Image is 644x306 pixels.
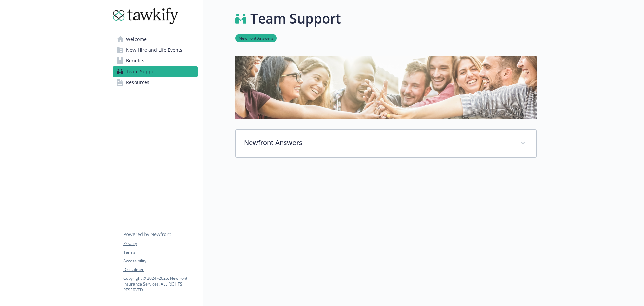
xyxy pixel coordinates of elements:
a: Disclaimer [123,267,197,273]
a: Resources [113,77,198,88]
a: Benefits [113,55,198,66]
a: Team Support [113,66,198,77]
span: Resources [126,77,149,88]
h1: Team Support [250,8,341,29]
a: New Hire and Life Events [113,45,198,55]
span: Benefits [126,55,144,66]
img: team support page banner [235,56,537,119]
a: Accessibility [123,258,197,264]
a: Newfront Answers [235,35,277,41]
a: Privacy [123,241,197,247]
span: Welcome [126,34,147,45]
span: Team Support [126,66,158,77]
p: Newfront Answers [244,138,512,148]
span: New Hire and Life Events [126,45,182,55]
a: Welcome [113,34,198,45]
div: Newfront Answers [236,130,536,157]
a: Terms [123,249,197,255]
p: Copyright © 2024 - 2025 , Newfront Insurance Services, ALL RIGHTS RESERVED [123,275,197,293]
